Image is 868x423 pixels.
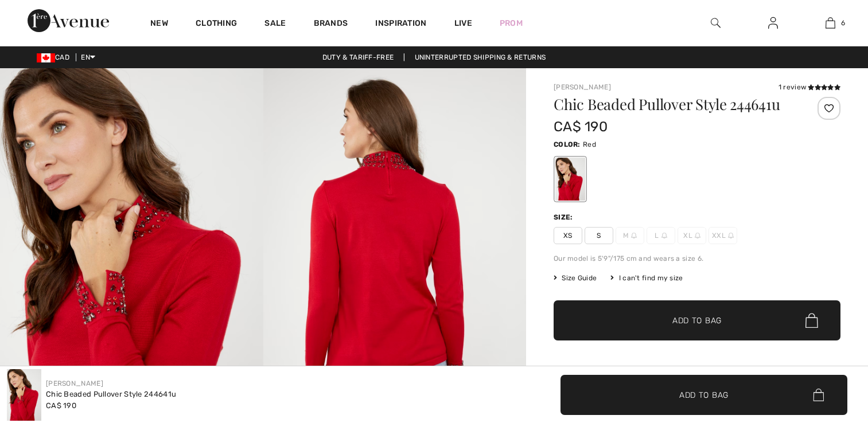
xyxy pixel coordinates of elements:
[695,233,700,238] img: ring-m.svg
[841,18,845,28] span: 6
[554,97,793,112] h1: Chic Beaded Pullover Style 244641u
[826,16,835,30] img: My Bag
[555,158,585,201] div: Red
[728,233,734,238] img: ring-m.svg
[610,273,683,283] div: I can't find my size
[46,401,76,410] span: CA$ 190
[554,273,597,283] span: Size Guide
[802,16,858,30] a: 6
[37,53,74,61] span: CAD
[28,9,109,32] img: 1ère Avenue
[314,18,348,30] a: Brands
[560,375,847,415] button: Add to Bag
[779,82,840,92] div: 1 review
[768,16,778,30] img: My Info
[711,16,721,30] img: search the website
[81,53,95,61] span: EN
[709,227,737,244] span: XXL
[813,389,824,401] img: Bag.svg
[7,369,41,421] img: Chic Beaded Pullover Style 244641u
[805,313,818,328] img: Bag.svg
[150,18,168,30] a: New
[554,300,840,340] button: Add to Bag
[500,17,523,29] a: Prom
[647,227,675,244] span: L
[616,227,644,244] span: M
[554,212,575,222] div: Size:
[583,140,596,148] span: Red
[264,18,286,30] a: Sale
[631,233,637,238] img: ring-m.svg
[585,227,613,244] span: S
[554,140,581,148] span: Color:
[46,389,176,400] div: Chic Beaded Pullover Style 244641u
[37,53,55,62] img: Canadian Dollar
[196,18,237,30] a: Clothing
[661,233,667,238] img: ring-m.svg
[679,389,729,401] span: Add to Bag
[672,315,722,327] span: Add to Bag
[554,119,608,135] span: CA$ 190
[46,379,103,387] a: [PERSON_NAME]
[375,18,426,30] span: Inspiration
[678,227,706,244] span: XL
[454,17,472,29] a: Live
[554,253,840,264] div: Our model is 5'9"/175 cm and wears a size 6.
[554,227,582,244] span: XS
[554,83,611,91] a: [PERSON_NAME]
[759,16,787,30] a: Sign In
